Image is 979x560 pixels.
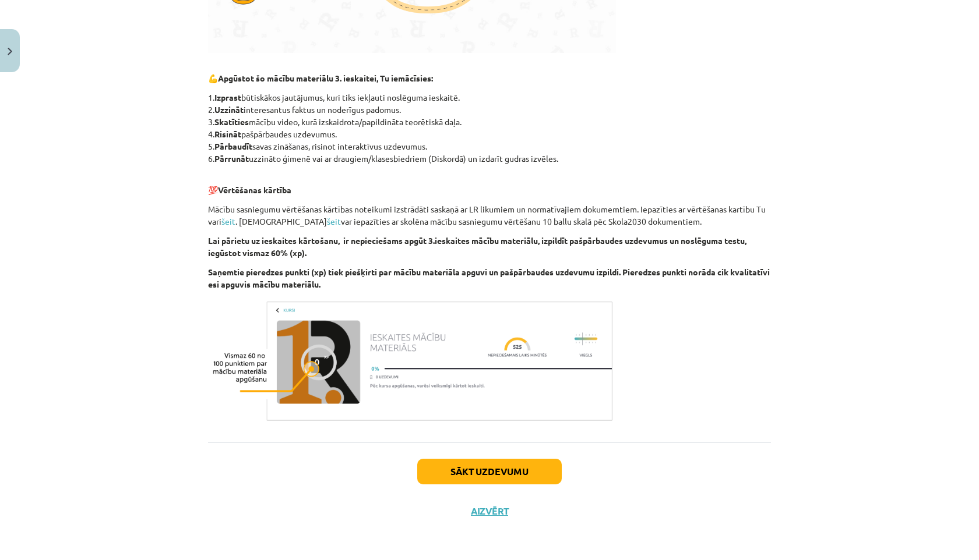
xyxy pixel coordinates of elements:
[208,235,746,258] b: Lai pārietu uz ieskaites kārtošanu, ir nepieciešams apgūt 3.ieskaites mācību materiālu, izpildīt ...
[214,116,249,127] b: Skatīties
[208,72,771,84] p: 💪
[214,153,249,164] b: Pārrunāt
[327,216,341,226] a: šeit
[208,172,771,196] p: 💯
[8,48,12,55] img: icon-close-lesson-0947bae3869378f0d4975bcd49f059093ad1ed9edebbc8119c70593378902aed.svg
[467,505,512,517] button: Aizvērt
[208,203,771,228] p: Mācību sasniegumu vērtēšanas kārtības noteikumi izstrādāti saskaņā ar LR likumiem un normatīvajie...
[214,104,244,115] b: Uzzināt
[417,459,562,484] button: Sākt uzdevumu
[218,185,291,195] b: Vērtēšanas kārtība
[214,141,252,151] b: Pārbaudīt
[214,92,241,102] b: Izprast
[208,91,771,165] p: 1. būtiskākos jautājumus, kuri tiks iekļauti noslēguma ieskaitē. 2. interesantus faktus un noderī...
[208,267,770,289] b: Saņemtie pieredzes punkti (xp) tiek piešķirti par mācību materiāla apguvi un pašpārbaudes uzdevum...
[221,216,235,226] a: šeit
[214,129,241,139] b: Risināt
[218,73,433,83] b: Apgūstot šo mācību materiālu 3. ieskaitei, Tu iemācīsies:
